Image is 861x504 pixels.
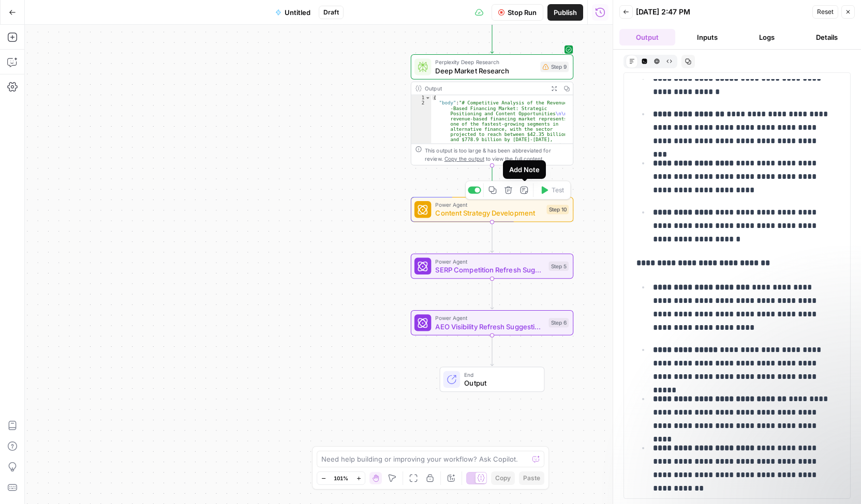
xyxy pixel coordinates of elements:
[411,367,573,392] div: EndOutput
[799,29,855,45] button: Details
[162,4,182,24] button: Home
[549,318,569,327] div: Step 6
[49,339,57,347] button: Upload attachment
[523,474,540,483] span: Paste
[540,62,569,72] div: Step 9
[334,474,348,482] span: 101%
[411,95,432,100] div: 1
[17,174,56,182] b: Use it to :
[549,262,569,271] div: Step 5
[9,317,198,334] textarea: Message…
[508,7,537,18] span: Stop Run
[425,95,430,100] span: Toggle code folding, rows 1 through 3
[546,205,569,214] div: Step 10
[435,257,544,266] span: Power Agent
[17,149,152,167] b: AirOps Copilot is now live in your workflow builder!
[679,29,735,45] button: Inputs
[177,334,194,351] button: Send a message…
[554,7,577,18] span: Publish
[17,298,98,304] div: [PERSON_NAME] • 2h ago
[24,233,161,252] li: Diagnose and get solutions to errors quickly
[411,253,573,279] div: Power AgentSERP Competition Refresh SuggestionsStep 5
[435,321,544,331] span: AEO Visibility Refresh Suggestions
[435,65,536,75] span: Deep Market Research
[495,474,511,483] span: Copy
[435,314,544,322] span: Power Agent
[24,254,161,264] li: Generate prompts and code
[411,310,573,335] div: Power AgentAEO Visibility Refresh SuggestionsStep 6
[464,371,536,379] span: End
[491,335,494,366] g: Edge from step_6 to end
[444,156,484,162] span: Copy the output
[491,222,494,253] g: Edge from step_10 to step_5
[552,186,564,195] span: Test
[411,54,573,165] div: Perplexity Deep ResearchDeep Market ResearchStep 9Output{ "body":"# Competitive Analysis of the R...
[50,5,117,13] h1: [PERSON_NAME]
[8,28,199,318] div: Alex says…
[24,189,161,208] li: Improve, debug, and optimize your workflows
[425,146,569,163] div: This output is too large & has been abbreviated for review. to view the full content.
[425,84,544,93] div: Output
[491,471,515,485] button: Copy
[619,29,675,45] button: Output
[435,208,542,218] span: Content Strategy Development
[182,4,200,23] div: Close
[492,4,543,21] button: Stop Run
[50,13,113,23] p: Active over [DATE]
[547,4,583,21] button: Publish
[16,339,24,347] button: Emoji picker
[536,184,568,197] button: Test
[435,265,544,275] span: SERP Competition Refresh Suggestions
[411,197,573,222] div: Power AgentContent Strategy DevelopmentStep 10Test
[24,211,161,230] li: Understand how workflows work without sifting through prompts
[323,8,339,17] span: Draft
[464,378,536,388] span: Output
[491,278,494,309] g: Edge from step_5 to step_6
[519,471,544,485] button: Paste
[491,23,494,54] g: Edge from step_8 to step_9
[509,164,540,175] div: Add Note
[435,201,542,209] span: Power Agent
[33,339,41,347] button: Gif picker
[17,269,161,289] div: Give it a try, and stay tuned for exciting updates!
[29,6,46,22] img: Profile image for Alex
[8,28,170,296] div: Play videoAirOps Copilot is now live in your workflow builder!Use it to :Improve, debug, and opti...
[435,58,536,66] span: Perplexity Deep Research
[269,4,317,21] button: Untitled
[812,5,838,19] button: Reset
[817,7,834,17] span: Reset
[739,29,795,45] button: Logs
[285,7,310,18] span: Untitled
[7,4,26,24] button: go back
